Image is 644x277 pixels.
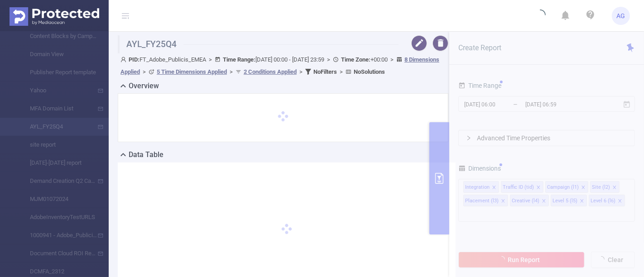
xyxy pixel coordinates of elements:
span: > [206,56,215,63]
b: Time Range: [223,56,255,63]
span: AG [617,7,625,25]
i: icon: user [120,57,129,62]
b: No Solutions [354,68,385,75]
span: > [227,68,235,75]
b: Time Zone: [341,56,370,63]
span: > [388,56,396,63]
span: > [297,68,305,75]
h2: Overview [129,81,159,91]
h1: AYL_FY25Q4 [118,35,399,53]
b: No Filters [313,68,337,75]
span: > [337,68,346,75]
span: FT_Adobe_Publicis_EMEA [DATE] 00:00 - [DATE] 23:59 +00:00 [120,56,439,75]
h2: Data Table [129,149,163,160]
i: icon: loading [535,10,546,22]
span: > [140,68,149,75]
b: PID: [129,56,139,63]
img: Protected Media [10,7,99,26]
u: 2 Conditions Applied [244,68,297,75]
span: > [324,56,333,63]
u: 5 Time Dimensions Applied [157,68,227,75]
